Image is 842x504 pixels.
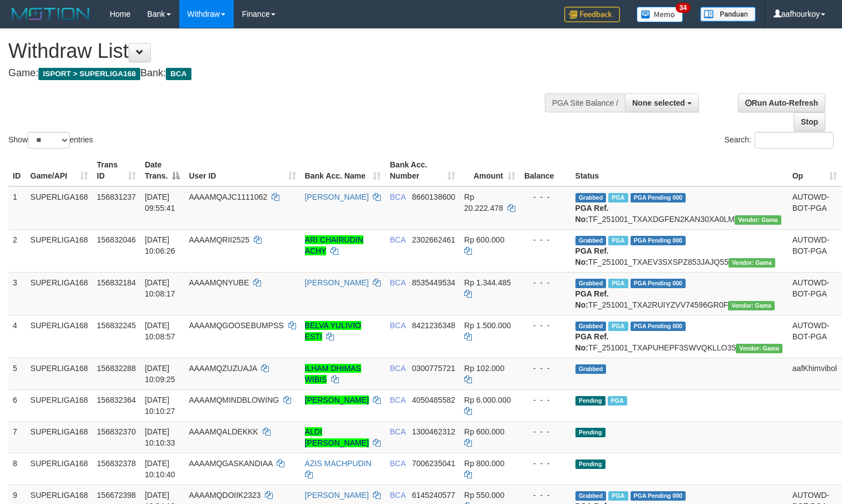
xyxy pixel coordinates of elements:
a: Run Auto-Refresh [738,93,825,112]
span: Copy 7006235041 to clipboard [412,459,455,468]
span: BCA [390,427,405,436]
h4: Game: Bank: [8,68,550,79]
span: Grabbed [575,491,607,501]
select: Showentries [28,132,70,149]
td: SUPERLIGA168 [26,229,93,272]
span: [DATE] 10:10:33 [145,427,175,447]
td: AUTOWD-BOT-PGA [788,229,841,272]
span: Grabbed [575,322,607,331]
th: ID [8,155,26,186]
div: - - - [524,320,567,331]
span: Grabbed [575,236,607,245]
span: Marked by aafsoycanthlai [608,236,628,245]
a: BELVA YULIVIO ESTI [305,321,361,341]
th: Bank Acc. Name: activate to sort column ascending [301,155,386,186]
img: Button%20Memo.svg [637,7,683,22]
span: BCA [390,321,405,330]
span: 156832245 [97,321,136,330]
td: SUPERLIGA168 [26,389,93,421]
span: Vendor URL: https://trx31.1velocity.biz [736,344,782,353]
span: Copy 8660138600 to clipboard [412,192,455,201]
span: PGA Pending [631,491,686,501]
span: Copy 0300775721 to clipboard [412,364,455,373]
span: Rp 600.000 [464,235,504,244]
span: 156672398 [97,491,136,500]
span: 156831237 [97,192,136,201]
a: [PERSON_NAME] [305,192,369,201]
td: aafKhimvibol [788,358,841,389]
span: Marked by aafsoycanthlai [608,491,628,501]
th: Date Trans.: activate to sort column descending [140,155,184,186]
td: 1 [8,186,26,230]
span: Pending [575,396,605,406]
img: MOTION_logo.png [8,6,93,22]
span: Copy 1300462312 to clipboard [412,427,455,436]
span: AAAAMQRII2525 [189,235,249,244]
td: 5 [8,358,26,389]
span: PGA Pending [631,236,686,245]
img: Feedback.jpg [564,7,620,22]
span: BCA [166,68,191,80]
button: None selected [625,93,699,112]
span: 156832288 [97,364,136,373]
span: Marked by aafsoycanthlai [608,279,628,288]
th: User ID: activate to sort column ascending [184,155,300,186]
span: Grabbed [575,364,607,374]
th: Game/API: activate to sort column ascending [26,155,93,186]
a: [PERSON_NAME] [305,396,369,404]
td: SUPERLIGA168 [26,421,93,453]
th: Amount: activate to sort column ascending [460,155,520,186]
label: Search: [725,132,834,149]
td: 6 [8,389,26,421]
div: - - - [524,363,567,374]
td: SUPERLIGA168 [26,453,93,485]
span: [DATE] 10:09:25 [145,364,175,384]
td: 8 [8,453,26,485]
span: Rp 1.344.485 [464,278,511,287]
span: [DATE] 10:08:57 [145,321,175,341]
span: BCA [390,364,405,373]
span: [DATE] 10:06:26 [145,235,175,255]
span: AAAAMQALDEKKK [189,427,258,436]
a: Stop [794,112,825,131]
td: TF_251001_TXAPUHEPF3SWVQKLLO35 [571,315,788,358]
span: PGA Pending [631,322,686,331]
b: PGA Ref. No: [575,204,609,224]
div: PGA Site Balance / [545,93,625,112]
span: Rp 1.500.000 [464,321,511,330]
div: - - - [524,426,567,437]
div: - - - [524,191,567,202]
span: Marked by aafsoycanthlai [608,322,628,331]
td: AUTOWD-BOT-PGA [788,186,841,230]
span: [DATE] 10:10:27 [145,396,175,416]
span: Vendor URL: https://trx31.1velocity.biz [728,301,775,310]
span: PGA Pending [631,279,686,288]
th: Status [571,155,788,186]
span: 156832046 [97,235,136,244]
span: 156832370 [97,427,136,436]
th: Trans ID: activate to sort column ascending [92,155,140,186]
span: Grabbed [575,279,607,288]
span: Grabbed [575,193,607,202]
th: Op: activate to sort column ascending [788,155,841,186]
td: SUPERLIGA168 [26,315,93,358]
span: 34 [676,3,691,13]
a: [PERSON_NAME] [305,491,369,500]
span: ISPORT > SUPERLIGA168 [38,68,140,80]
span: Copy 6145240577 to clipboard [412,491,455,500]
span: [DATE] 09:55:41 [145,192,175,213]
td: SUPERLIGA168 [26,186,93,230]
td: 2 [8,229,26,272]
span: AAAAMQGOOSEBUMPSS [189,321,283,330]
th: Balance [520,155,571,186]
span: Copy 8421236348 to clipboard [412,321,455,330]
b: PGA Ref. No: [575,332,609,352]
span: Vendor URL: https://trx31.1velocity.biz [728,258,775,268]
span: Copy 8535449534 to clipboard [412,278,455,287]
td: TF_251001_TXA2RUIYZVV74596GR0F [571,272,788,315]
td: 7 [8,421,26,453]
span: Rp 6.000.000 [464,396,511,404]
span: Pending [575,459,605,469]
span: AAAAMQNYUBE [189,278,249,287]
span: PGA Pending [631,193,686,202]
